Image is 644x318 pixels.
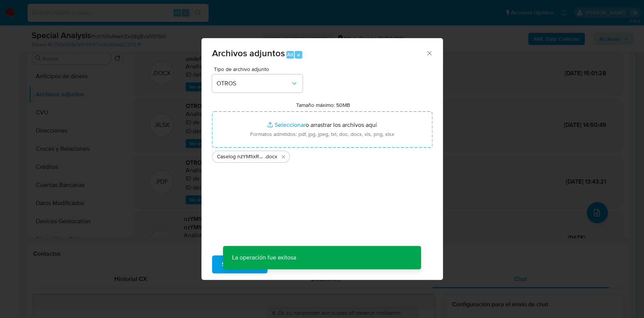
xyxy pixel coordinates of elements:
[212,148,432,163] ul: Archivos seleccionados
[217,80,290,87] span: OTROS
[212,255,267,273] button: Subir archivo
[280,256,305,273] span: Cancelar
[212,74,303,93] button: OTROS
[214,66,304,72] span: Tipo de archivo adjunto
[296,102,350,108] label: Tamaño máximo: 50MB
[426,49,432,56] button: Cerrar
[222,256,258,273] span: Subir archivo
[297,51,300,58] span: a
[287,51,293,58] span: Alt
[279,152,288,161] button: Eliminar Caselog nzYM1ixReehZwS8g8Vs097GM_2025_10_03_12_59_20.docx
[265,153,277,161] span: .docx
[217,153,265,161] span: Caselog nzYM1ixReehZwS8g8Vs097GM_2025_10_03_12_59_20
[212,46,285,60] span: Archivos adjuntos
[223,246,305,269] p: La operación fue exitosa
